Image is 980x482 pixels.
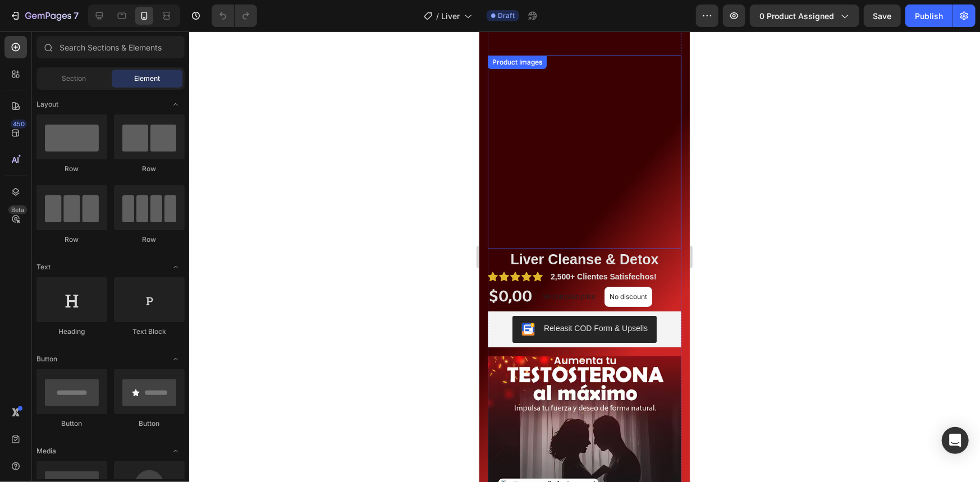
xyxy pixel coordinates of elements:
span: Save [873,11,892,21]
span: / [436,10,439,22]
input: Search Sections & Elements [36,36,185,58]
div: Heading [36,327,107,337]
span: Section [62,74,86,84]
button: Save [864,4,901,27]
span: Toggle open [167,95,185,113]
span: Button [36,354,57,364]
div: Undo/Redo [212,4,257,27]
div: Beta [8,205,27,214]
div: Row [114,235,185,245]
span: Media [36,446,56,456]
iframe: Design area [479,31,690,482]
div: Open Intercom Messenger [942,427,969,454]
span: Draft [498,11,515,21]
div: Row [36,235,107,245]
div: Text Block [114,327,185,337]
div: Button [36,419,107,429]
span: Toggle open [167,442,185,460]
button: 7 [4,4,84,27]
div: Button [114,419,185,429]
p: 7 [74,9,79,22]
span: Layout [36,99,58,109]
div: Publish [915,10,943,22]
button: 0 product assigned [750,4,859,27]
span: 0 product assigned [759,10,834,22]
div: Row [114,164,185,174]
span: Toggle open [167,258,185,276]
span: Toggle open [167,350,185,368]
span: Liver [441,10,460,22]
span: Element [134,74,160,84]
div: Row [36,164,107,174]
div: 450 [11,120,27,128]
span: Text [36,262,51,272]
button: Publish [905,4,952,27]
